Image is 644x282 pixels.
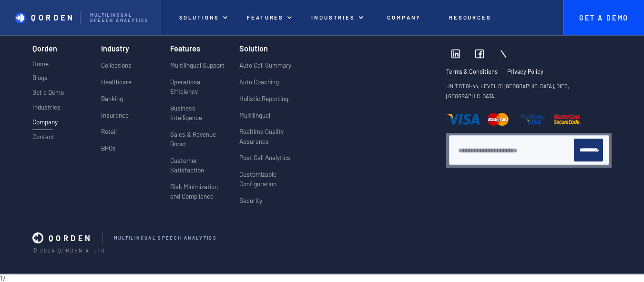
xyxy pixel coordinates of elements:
[170,60,225,70] p: Multilingual Support
[170,103,225,130] a: Business Intelligence
[101,127,117,143] a: Retail
[32,248,612,254] p: © 2024 Qorden AI LTD
[114,235,217,241] p: mULTILINGUAL sPEECH aNALYTICS
[101,111,129,127] a: Insurance
[446,68,498,75] p: Terms & Conditions
[239,94,288,111] a: Holistic Reporting
[247,14,284,21] p: features
[101,60,132,77] a: Collections
[101,143,116,160] a: BPOs
[32,103,61,111] p: Industries
[170,182,225,208] a: Risk Minimization and Compliance
[239,170,308,189] p: Customizable Configuration
[239,111,270,127] a: Multilingual
[90,12,151,23] p: Multilingual Speech analytics
[170,77,225,97] p: Operational Efficiency
[170,103,225,123] p: Business Intelligence
[239,196,262,205] p: Security
[239,196,262,212] a: Security
[170,130,225,156] a: Sales & Revenue Boost
[101,77,132,87] p: Healthcare
[449,14,491,21] p: Resources
[575,14,633,22] p: Get A Demo
[101,77,132,94] a: Healthcare
[170,77,225,103] a: Operational Efficiency
[101,127,117,136] p: Retail
[446,83,569,99] strong: UNIT OT 01-44, LEVEL 01 [GEOGRAPHIC_DATA], DIFC, [GEOGRAPHIC_DATA]
[170,44,200,53] h3: Features
[32,44,57,56] h3: Qorden
[101,111,129,120] p: Insurance
[101,60,132,70] p: Collections
[32,133,54,145] a: Contact
[32,89,64,101] a: Get a Demo
[101,94,123,103] p: Banking
[32,232,599,244] a: QORDENmULTILINGUAL sPEECH aNALYTICS
[32,133,54,141] p: Contact
[507,68,543,75] p: Privacy Policy
[507,68,543,81] a: Privacy Policy
[31,13,75,22] p: QORDEN
[239,127,308,153] a: Realtime Quality Assurance
[239,170,308,196] a: Customizable Configuration
[32,59,49,71] a: Home
[170,156,225,175] p: Customer Satisfaction
[170,156,225,182] a: Customer Satisfaction
[32,103,61,115] a: Industries
[239,111,270,120] p: Multilingual
[239,77,279,94] a: Auto Coaching
[170,60,225,77] a: Multilingual Support
[239,60,291,70] p: Auto Call Summary
[32,74,48,86] a: Blogs
[311,14,355,21] p: Industries
[170,182,225,201] p: Risk Minimization and Compliance
[32,89,64,96] p: Get a Demo
[387,14,421,21] p: Company
[458,139,603,161] form: Newsletter
[101,143,116,153] p: BPOs
[101,94,123,111] a: Banking
[239,127,308,146] p: Realtime Quality Assurance
[32,74,48,81] p: Blogs
[32,59,49,69] p: Home
[239,153,290,170] a: Post Call Analytics
[32,118,53,126] p: Company
[239,153,290,162] p: Post Call Analytics
[239,94,288,103] p: Holistic Reporting
[446,68,507,81] a: Terms & Conditions
[49,233,92,242] p: QORDEN
[101,44,129,53] h3: Industry
[32,118,53,130] a: Company
[179,14,220,21] p: Solutions
[239,60,291,77] a: Auto Call Summary
[239,44,268,53] h3: Solution
[170,130,225,149] p: Sales & Revenue Boost
[239,77,279,87] p: Auto Coaching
